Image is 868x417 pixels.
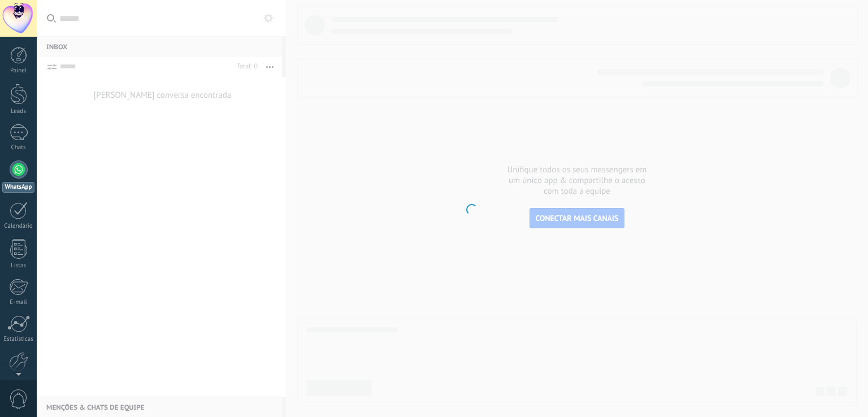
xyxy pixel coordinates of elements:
div: E-mail [2,299,35,306]
div: Listas [2,262,35,270]
div: Chats [2,144,35,151]
div: Painel [2,67,35,75]
div: Estatísticas [2,336,35,343]
div: Calendário [2,223,35,230]
div: Leads [2,108,35,115]
div: WhatsApp [2,182,34,193]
